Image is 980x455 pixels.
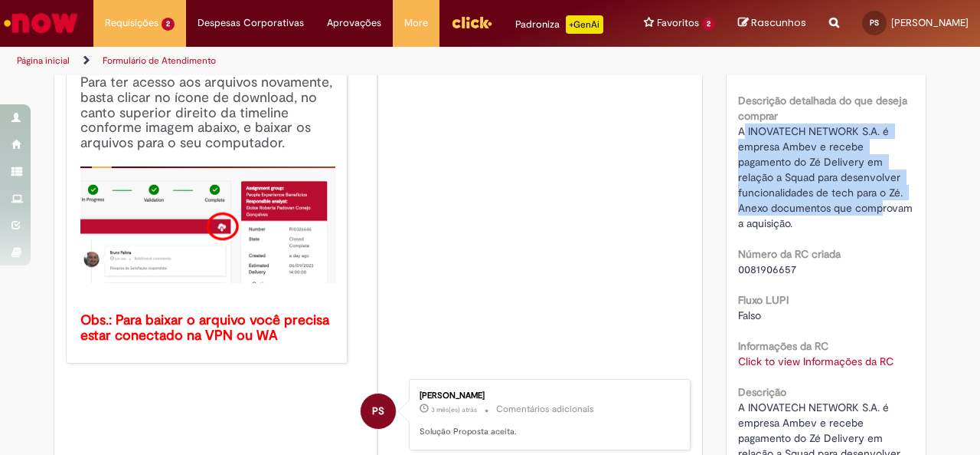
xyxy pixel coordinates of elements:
span: More [404,15,428,31]
span: Falso [738,308,761,322]
span: PS [870,18,879,28]
a: Formulário de Atendimento [103,54,216,67]
img: x_mdbda_azure_blob.picture2.png [80,167,335,283]
span: 3 mês(es) atrás [431,405,477,414]
img: click_logo_yellow_360x200.png [451,11,492,34]
span: Despesas Corporativas [198,15,304,31]
span: Aprovações [327,15,381,31]
p: +GenAi [566,15,603,34]
span: PS [372,393,384,430]
div: Paloma Chryssie Silva [361,394,396,429]
a: Página inicial [17,54,70,67]
b: Descrição [738,385,786,399]
span: [PERSON_NAME] [891,16,969,29]
div: Padroniza [515,15,603,34]
span: 2 [702,18,715,31]
b: Obs.: Para baixar o arquivo você precisa estar conectado na VPN ou WA [80,312,333,345]
b: Descrição detalhada do que deseja comprar [738,94,907,123]
span: Não [738,63,757,77]
span: 2 [162,18,175,31]
span: 0081906657 [738,262,796,276]
b: Fluxo LUPI [738,293,789,307]
ul: Trilhas de página [11,47,642,75]
a: Rascunhos [738,16,806,31]
div: [PERSON_NAME] [420,391,675,401]
span: Rascunhos [751,15,806,30]
b: Número da RC criada [738,247,841,261]
img: ServiceNow [2,8,80,38]
span: Requisições [105,15,158,31]
a: Click to view Informações da RC [738,354,893,368]
b: Informações da RC [738,339,828,353]
time: 10/07/2025 15:14:58 [431,405,477,414]
p: Solução Proposta aceita. [420,426,675,438]
span: A INOVATECH NETWORK S.A. é empresa Ambev e recebe pagamento do Zé Delivery em relação a Squad par... [738,124,916,230]
small: Comentários adicionais [496,403,594,416]
span: Favoritos [657,15,699,31]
